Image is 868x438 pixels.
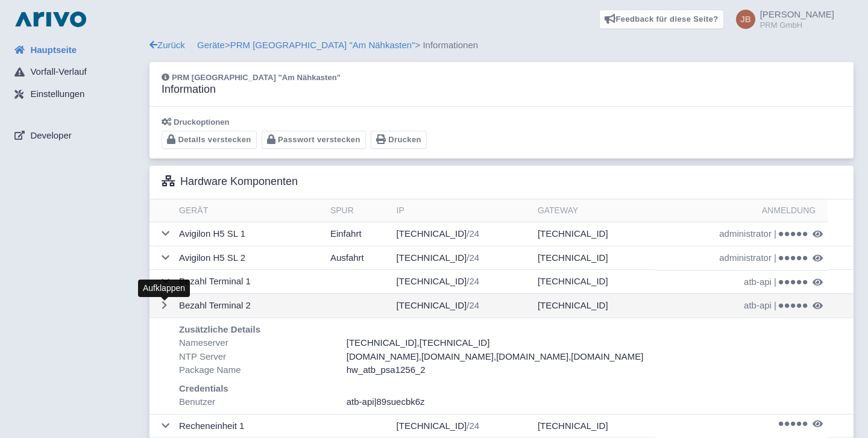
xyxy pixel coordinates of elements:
[162,83,341,96] h3: Information
[5,39,149,61] a: Hauptseite
[744,275,772,289] span: atb-api
[343,395,734,409] div: |
[325,199,392,222] th: Spur
[533,222,655,246] td: [TECHNICAL_ID]
[30,43,77,57] span: Hauptseite
[467,252,479,263] span: /24
[467,276,479,286] span: /24
[533,199,655,222] th: Gateway
[278,135,360,144] span: Passwort verstecken
[496,351,568,361] span: [DOMAIN_NAME]
[533,246,655,270] td: [TECHNICAL_ID]
[655,270,828,294] td: |
[5,124,149,147] a: Developer
[179,383,228,393] b: Credentials
[174,270,325,294] td: Bezahl Terminal 1
[175,336,343,350] div: Nameserver
[172,73,341,82] span: PRM [GEOGRAPHIC_DATA] "Am Nähkasten"
[5,83,149,106] a: Einstellungen
[533,414,655,438] td: [TECHNICAL_ID]
[174,293,325,318] td: Bezahl Terminal 2
[719,251,772,265] span: administrator
[5,61,149,84] a: Vorfall-Verlauf
[388,135,421,144] span: Drucken
[175,363,343,377] div: Package Name
[744,299,772,313] span: atb-api
[347,364,426,375] span: hw_atb_psa1256_2
[377,396,425,407] span: 89suecbk6z
[330,252,364,263] span: Ausfahrt
[174,199,325,222] th: Gerät
[655,222,828,246] td: |
[420,337,490,348] span: [TECHNICAL_ID]
[371,131,427,149] button: Drucken
[533,293,655,318] td: [TECHNICAL_ID]
[138,280,190,297] div: Aufklappen
[655,199,828,222] th: Anmeldung
[655,246,828,270] td: |
[262,131,366,149] button: Passwort verstecken
[729,10,834,29] a: [PERSON_NAME] PRM GmbH
[197,40,225,50] a: Geräte
[343,350,734,364] div: , , ,
[330,228,362,239] span: Einfahrt
[175,350,343,364] div: NTP Server
[174,222,325,246] td: Avigilon H5 SL 1
[174,414,325,438] td: Recheneinheit 1
[392,199,533,222] th: IP
[533,270,655,294] td: [TECHNICAL_ID]
[162,175,298,189] h3: Hardware Komponenten
[467,228,479,239] span: /24
[392,222,533,246] td: [TECHNICAL_ID]
[467,421,479,431] span: /24
[467,300,479,310] span: /24
[30,129,71,143] span: Developer
[174,246,325,270] td: Avigilon H5 SL 2
[175,395,343,409] div: Benutzer
[392,270,533,294] td: [TECHNICAL_ID]
[178,135,251,144] span: Details verstecken
[230,40,415,50] a: PRM [GEOGRAPHIC_DATA] "Am Nähkasten"
[149,40,185,50] a: Zurück
[179,324,260,334] b: Zusätzliche Details
[760,21,834,29] small: PRM GmbH
[599,10,724,29] a: Feedback für diese Seite?
[174,117,230,127] span: Druckoptionen
[347,396,374,407] span: atb-api
[571,351,643,361] span: [DOMAIN_NAME]
[392,293,533,318] td: [TECHNICAL_ID]
[347,351,419,361] span: [DOMAIN_NAME]
[655,293,828,318] td: |
[392,414,533,438] td: [TECHNICAL_ID]
[162,131,257,149] button: Details verstecken
[30,65,86,79] span: Vorfall-Verlauf
[347,337,417,348] span: [TECHNICAL_ID]
[760,9,834,19] span: [PERSON_NAME]
[421,351,494,361] span: [DOMAIN_NAME]
[343,336,734,350] div: ,
[12,10,89,29] img: logo
[30,87,84,101] span: Einstellungen
[719,227,772,241] span: administrator
[392,246,533,270] td: [TECHNICAL_ID]
[149,39,854,52] div: > > Informationen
